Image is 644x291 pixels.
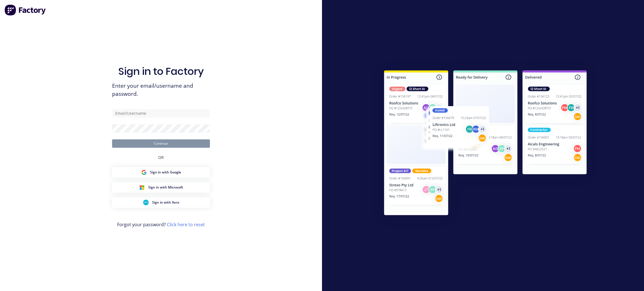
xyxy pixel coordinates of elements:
[139,185,145,190] img: Microsoft Sign in
[112,82,210,98] span: Enter your email/username and password.
[150,170,181,175] span: Sign in with Google
[158,148,164,167] div: OR
[167,221,205,228] a: Click here to reset
[112,197,210,208] button: Xero Sign inSign in with Xero
[112,139,210,148] button: Continue
[112,167,210,178] button: Google Sign inSign in with Google
[143,200,149,205] img: Xero Sign in
[141,170,147,175] img: Google Sign in
[118,65,204,77] h1: Sign in to Factory
[372,59,599,228] img: Sign in
[4,4,46,16] img: Factory
[112,182,210,193] button: Microsoft Sign inSign in with Microsoft
[152,200,179,205] span: Sign in with Xero
[148,185,183,190] span: Sign in with Microsoft
[112,109,210,118] input: Email/Username
[117,221,205,228] span: Forgot your password?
